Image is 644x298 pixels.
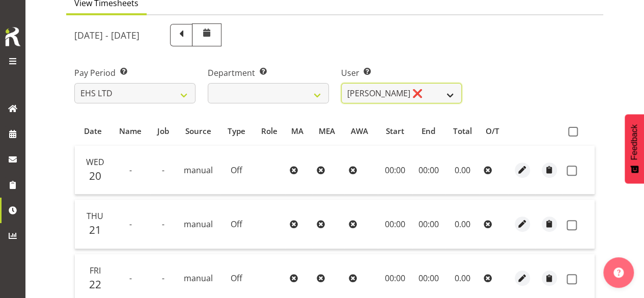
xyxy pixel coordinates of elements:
span: - [162,273,164,284]
span: - [129,273,132,284]
span: manual [184,219,213,230]
div: Name [117,125,144,137]
td: 0.00 [445,146,480,195]
span: - [129,219,132,230]
span: 20 [89,169,101,183]
div: End [418,125,439,137]
div: Type [226,125,247,137]
span: Feedback [630,124,639,160]
span: Fri [90,265,101,276]
img: Rosterit icon logo [3,25,23,48]
img: help-xxl-2.png [613,267,624,278]
div: Source [183,125,214,137]
td: Off [220,200,254,249]
button: Feedback - Show survey [625,114,644,183]
div: MA [291,125,307,137]
span: - [162,219,164,230]
label: User [341,67,462,79]
span: 22 [89,277,101,291]
div: AWA [351,125,372,137]
span: - [129,165,132,176]
td: 00:00 [378,200,412,249]
td: 00:00 [378,146,412,195]
span: Thu [87,210,103,222]
label: Department [208,67,329,79]
div: Total [451,125,474,137]
div: MEA [319,125,339,137]
td: 00:00 [412,200,445,249]
td: Off [220,146,254,195]
td: 00:00 [412,146,445,195]
div: Date [80,125,105,137]
div: Role [259,125,279,137]
span: - [162,165,164,176]
td: 0.00 [445,200,480,249]
div: O/T [486,125,503,137]
h5: [DATE] - [DATE] [74,30,139,41]
label: Pay Period [74,67,195,79]
span: 21 [89,223,101,237]
div: Job [156,125,171,137]
span: manual [184,165,213,176]
div: Start [384,125,407,137]
span: Wed [86,156,104,168]
span: manual [184,273,213,284]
